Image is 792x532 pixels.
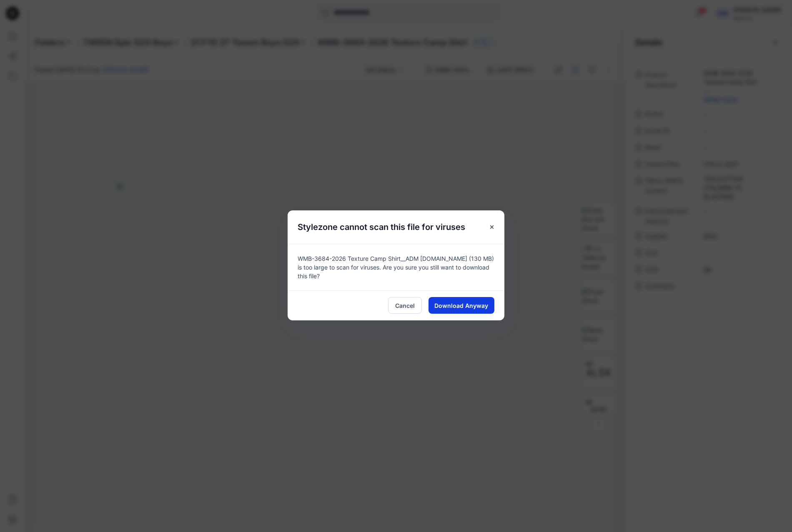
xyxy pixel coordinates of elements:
button: Download Anyway [429,297,494,314]
span: Cancel [395,301,415,310]
button: Close [484,220,499,235]
h5: Stylezone cannot scan this file for viruses [288,210,475,244]
div: WMB-3684-2026 Texture Camp Shirt__ADM [DOMAIN_NAME] (130 MB) is too large to scan for viruses. Ar... [288,244,504,290]
span: Download Anyway [435,301,489,310]
button: Cancel [388,297,422,314]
